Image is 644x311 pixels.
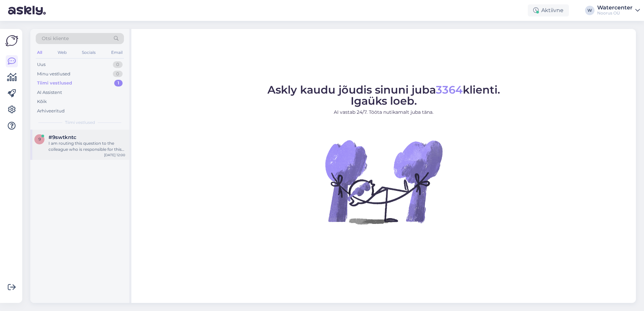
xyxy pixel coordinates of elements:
[104,152,125,158] div: [DATE] 12:00
[323,121,444,242] img: No Chat active
[42,35,69,42] span: Otsi kliente
[114,80,123,87] div: 1
[113,61,123,68] div: 0
[49,140,125,152] div: I am routing this question to the colleague who is responsible for this topic. The reply might ta...
[37,61,45,68] div: Uus
[267,109,500,116] p: AI vastab 24/7. Tööta nutikamalt juba täna.
[113,71,123,77] div: 0
[56,48,68,57] div: Web
[37,108,65,114] div: Arhiveeritud
[37,71,70,77] div: Minu vestlused
[436,83,463,96] span: 3364
[37,80,72,87] div: Tiimi vestlused
[267,83,500,107] span: Askly kaudu jõudis sinuni juba klienti. Igaüks loeb.
[37,98,47,105] div: Kõik
[37,89,62,96] div: AI Assistent
[36,48,43,57] div: All
[597,5,640,16] a: WatercenterNoorus OÜ
[5,34,18,47] img: Askly Logo
[49,134,76,140] span: #9swtkntc
[65,119,95,126] span: Tiimi vestlused
[597,5,633,10] div: Watercenter
[38,137,41,142] span: 9
[597,10,633,16] div: Noorus OÜ
[80,48,97,57] div: Socials
[585,6,594,15] div: W
[110,48,124,57] div: Email
[528,4,569,16] div: Aktiivne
